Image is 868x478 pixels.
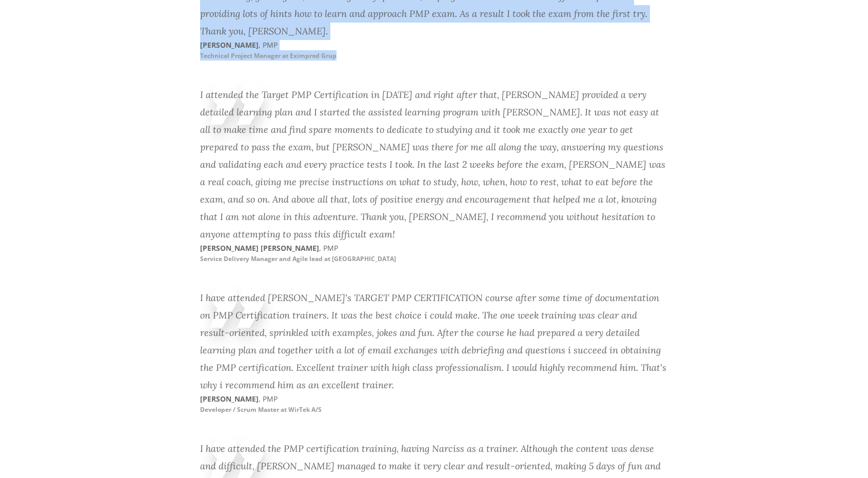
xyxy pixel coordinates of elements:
[200,86,668,243] div: I attended the Target PMP Certification in [DATE] and right after that, [PERSON_NAME] provided a ...
[200,40,434,61] p: [PERSON_NAME]
[200,394,434,414] p: [PERSON_NAME]
[200,405,322,414] small: Developer / Scrum Master at WirTek A/S
[200,289,668,394] div: I have attended [PERSON_NAME]'s TARGET PMP CERTIFICATION course after some time of documentation ...
[200,254,396,263] small: Service Delivery Manager and Agile lead at [GEOGRAPHIC_DATA]
[259,40,278,50] span: , PMP
[319,243,338,253] span: , PMP
[259,394,278,404] span: , PMP
[200,51,337,60] small: Technical Project Manager at Eximprod Grup
[200,243,434,264] p: [PERSON_NAME] [PERSON_NAME]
